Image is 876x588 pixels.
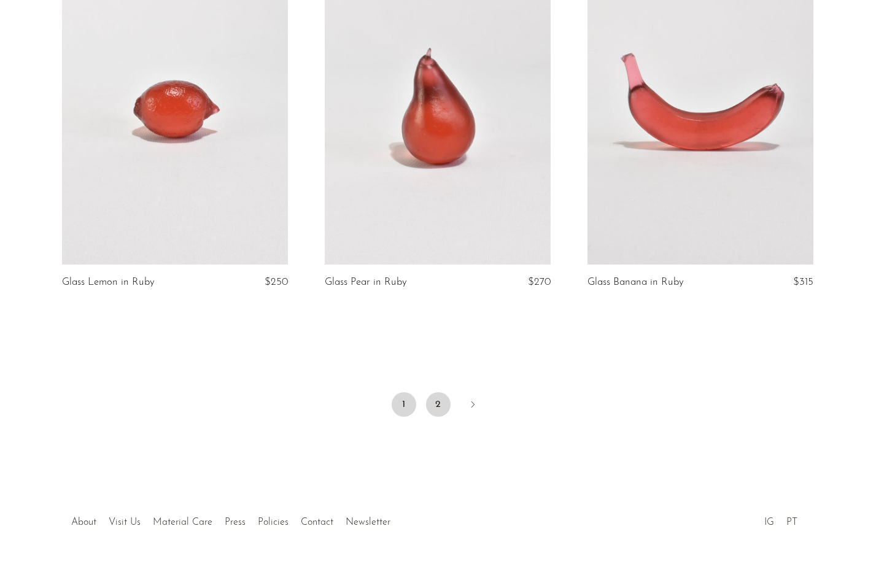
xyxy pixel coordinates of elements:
[325,277,407,288] a: Glass Pear in Ruby
[225,517,246,527] a: Press
[65,508,397,531] ul: Quick links
[301,517,333,527] a: Contact
[764,517,774,527] a: IG
[265,277,288,287] span: $250
[587,277,684,288] a: Glass Banana in Ruby
[153,517,212,527] a: Material Care
[392,392,416,417] span: 1
[258,517,289,527] a: Policies
[528,277,551,287] span: $270
[786,517,797,527] a: PT
[62,277,155,288] a: Glass Lemon in Ruby
[109,517,141,527] a: Visit Us
[460,392,485,419] a: Next
[426,392,451,417] a: 2
[71,517,96,527] a: About
[793,277,813,287] span: $315
[758,508,804,531] ul: Social Medias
